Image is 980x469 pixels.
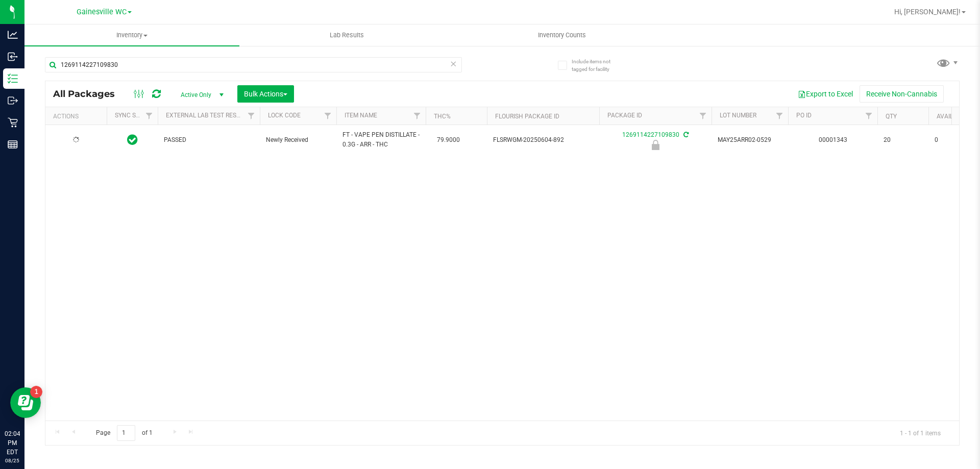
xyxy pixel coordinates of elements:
[892,425,949,440] span: 1 - 1 of 1 items
[493,135,593,145] span: FLSRWGM-20250604-892
[30,386,42,398] iframe: Resource center unread badge
[884,135,922,145] span: 20
[8,139,18,150] inline-svg: Reports
[10,387,41,418] iframe: Resource center
[8,73,18,84] inline-svg: Inventory
[819,136,847,143] a: 00001343
[5,457,20,464] p: 08/25
[771,107,788,125] a: Filter
[45,57,462,72] input: Search Package ID, Item Name, SKU, Lot or Part Number...
[524,31,600,40] span: Inventory Counts
[316,31,378,40] span: Lab Results
[598,140,713,150] div: Newly Received
[24,24,239,46] a: Inventory
[243,107,260,125] a: Filter
[450,57,457,70] span: Clear
[53,88,125,100] span: All Packages
[127,133,138,147] span: In Sync
[572,58,623,73] span: Include items not tagged for facility
[935,135,973,145] span: 0
[8,117,18,128] inline-svg: Retail
[607,112,642,119] a: Package ID
[268,112,301,119] a: Lock Code
[24,31,239,40] span: Inventory
[345,112,377,119] a: Item Name
[434,113,451,120] a: THC%
[8,52,18,62] inline-svg: Inbound
[720,112,756,119] a: Lot Number
[164,135,254,145] span: PASSED
[894,8,961,16] span: Hi, [PERSON_NAME]!
[8,95,18,106] inline-svg: Outbound
[860,85,944,103] button: Receive Non-Cannabis
[622,131,679,138] a: 1269114227109830
[266,135,330,145] span: Newly Received
[791,85,860,103] button: Export to Excel
[495,113,559,120] a: Flourish Package ID
[409,107,426,125] a: Filter
[87,425,161,441] span: Page of 1
[141,107,158,125] a: Filter
[77,8,127,16] span: Gainesville WC
[718,135,782,145] span: MAY25ARR02-0529
[432,133,465,147] span: 79.9000
[937,113,967,120] a: Available
[239,24,454,46] a: Lab Results
[796,112,812,119] a: PO ID
[244,90,287,98] span: Bulk Actions
[5,429,20,457] p: 02:04 PM EDT
[861,107,877,125] a: Filter
[695,107,712,125] a: Filter
[115,112,154,119] a: Sync Status
[166,112,246,119] a: External Lab Test Result
[8,30,18,40] inline-svg: Analytics
[320,107,336,125] a: Filter
[117,425,135,441] input: 1
[342,130,420,150] span: FT - VAPE PEN DISTILLATE - 0.3G - ARR - THC
[454,24,669,46] a: Inventory Counts
[53,113,103,120] div: Actions
[237,85,294,103] button: Bulk Actions
[886,113,897,120] a: Qty
[682,131,689,138] span: Sync from Compliance System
